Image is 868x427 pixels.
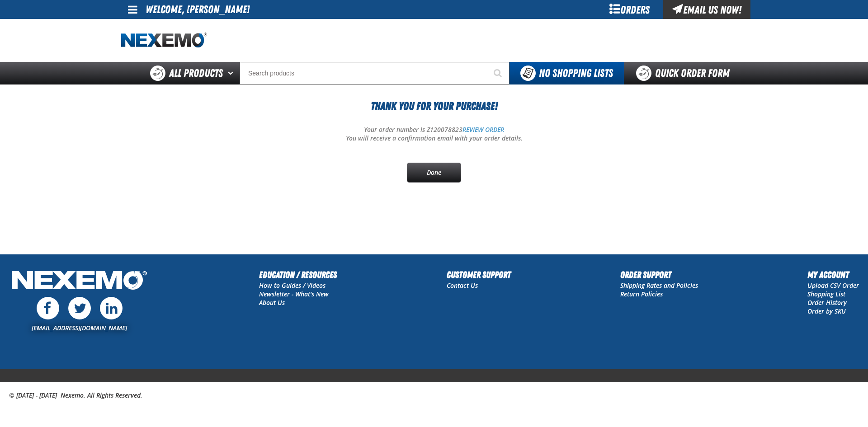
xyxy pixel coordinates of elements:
a: About Us [259,298,285,307]
a: Home [121,33,207,48]
a: How to Guides / Videos [259,281,325,290]
input: Search [240,62,509,84]
a: [EMAIL_ADDRESS][DOMAIN_NAME] [32,324,127,332]
h1: Thank You For Your Purchase! [121,98,747,114]
button: Open All Products pages [225,62,240,84]
h2: Education / Resources [259,268,337,282]
p: Your order number is Z120078823 [121,126,747,134]
h2: Customer Support [447,268,511,282]
a: Done [407,163,461,183]
a: REVIEW ORDER [462,125,504,134]
a: Contact Us [447,281,478,290]
a: Quick Order Form [624,62,746,84]
button: You do not have available Shopping Lists. Open to Create a New List [509,62,624,84]
a: Newsletter - What's New [259,290,329,298]
a: Order by SKU [807,307,846,315]
img: Nexemo Logo [9,268,150,295]
h2: Order Support [620,268,698,282]
a: Shipping Rates and Policies [620,281,698,290]
a: Return Policies [620,290,663,298]
h2: My Account [807,268,859,282]
a: Shopping List [807,290,845,298]
span: All Products [169,65,223,81]
span: No Shopping Lists [539,67,613,80]
a: Order History [807,298,847,307]
button: Start Searching [487,62,509,84]
a: Upload CSV Order [807,281,859,290]
p: You will receive a confirmation email with your order details. [121,134,747,143]
img: Nexemo logo [121,33,207,48]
